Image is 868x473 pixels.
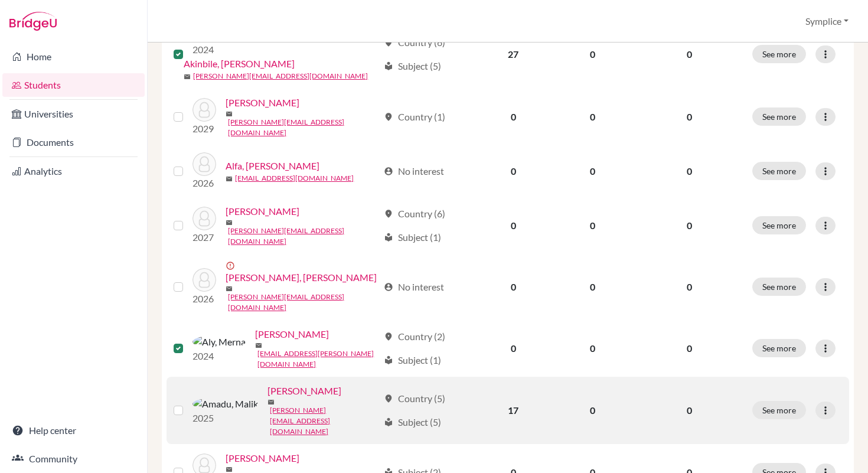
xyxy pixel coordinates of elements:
p: 0 [641,110,738,124]
a: Akinbile, [PERSON_NAME] [184,57,295,71]
span: mail [255,342,262,349]
span: mail [226,110,233,118]
p: 0 [641,47,738,61]
a: [PERSON_NAME][EMAIL_ADDRESS][DOMAIN_NAME] [193,71,368,81]
img: Al Ahdab, Mia Maria [192,98,216,122]
button: Symplice [800,10,854,32]
span: account_circle [384,282,393,292]
span: local_library [384,61,393,71]
a: Students [2,73,145,97]
td: 0 [552,89,634,145]
p: 0 [641,164,738,178]
span: location_on [384,112,393,122]
td: 0 [552,197,634,254]
span: mail [267,399,275,406]
td: 0 [552,20,634,89]
p: 2024 [192,43,298,57]
span: location_on [384,209,393,218]
div: Subject (1) [384,230,441,244]
a: [PERSON_NAME], [PERSON_NAME] [226,270,377,285]
a: Universities [2,102,145,126]
img: Aly, Merna [192,335,246,349]
span: local_library [384,355,393,365]
td: 17 [475,377,552,444]
a: Community [2,447,145,471]
div: No interest [384,280,444,294]
div: Subject (5) [384,415,441,429]
td: 0 [552,320,634,377]
button: See more [752,107,806,126]
a: [EMAIL_ADDRESS][DOMAIN_NAME] [235,173,354,184]
p: 2026 [192,292,216,306]
img: Bridge-U [9,12,57,31]
span: location_on [384,394,393,403]
p: 0 [641,218,738,233]
p: 2029 [192,122,216,136]
span: mail [226,466,233,473]
span: error_outline [226,261,237,270]
span: mail [226,219,233,226]
button: See more [752,339,806,357]
a: [PERSON_NAME][EMAIL_ADDRESS][DOMAIN_NAME] [228,226,378,247]
a: Documents [2,131,145,154]
a: Help center [2,419,145,442]
td: 0 [475,320,552,377]
p: 2027 [192,230,216,244]
a: [PERSON_NAME] [226,451,299,465]
div: No interest [384,164,444,178]
div: Country (6) [384,35,445,50]
a: [PERSON_NAME] [255,327,329,341]
div: Country (1) [384,110,445,124]
td: 0 [552,254,634,320]
img: Ali-Crysler, Raina Clare [192,268,216,292]
a: [PERSON_NAME] [226,204,299,218]
span: mail [226,175,233,182]
td: 0 [552,377,634,444]
p: 2024 [192,349,246,363]
p: 0 [641,341,738,355]
span: mail [184,73,191,80]
img: Alfa, Nadia Adiyine [192,152,216,176]
a: [PERSON_NAME] [267,384,341,398]
span: local_library [384,233,393,242]
p: 0 [641,280,738,294]
span: local_library [384,417,393,427]
span: account_circle [384,167,393,176]
p: 0 [641,403,738,417]
div: Country (5) [384,392,445,406]
p: 2025 [192,411,258,425]
button: See more [752,45,806,63]
img: Al Hassan, Omar [192,207,216,230]
a: Analytics [2,159,145,183]
div: Country (2) [384,330,445,344]
a: Home [2,45,145,68]
a: [PERSON_NAME] [226,96,299,110]
a: [PERSON_NAME][EMAIL_ADDRESS][DOMAIN_NAME] [270,405,378,437]
button: See more [752,216,806,234]
a: Alfa, [PERSON_NAME] [226,159,319,173]
div: Subject (5) [384,59,441,73]
span: location_on [384,38,393,47]
td: 0 [475,197,552,254]
span: mail [226,285,233,292]
img: Amadu, Malik [192,397,258,411]
p: 2026 [192,176,216,190]
td: 27 [475,20,552,89]
a: [PERSON_NAME][EMAIL_ADDRESS][DOMAIN_NAME] [228,117,378,138]
div: Subject (1) [384,353,441,367]
button: See more [752,401,806,419]
a: [PERSON_NAME][EMAIL_ADDRESS][DOMAIN_NAME] [228,292,378,313]
td: 0 [475,89,552,145]
button: See more [752,162,806,180]
td: 0 [475,145,552,197]
td: 0 [475,254,552,320]
div: Country (6) [384,207,445,221]
td: 0 [552,145,634,197]
a: [EMAIL_ADDRESS][PERSON_NAME][DOMAIN_NAME] [257,348,378,370]
span: location_on [384,332,393,341]
button: See more [752,278,806,296]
